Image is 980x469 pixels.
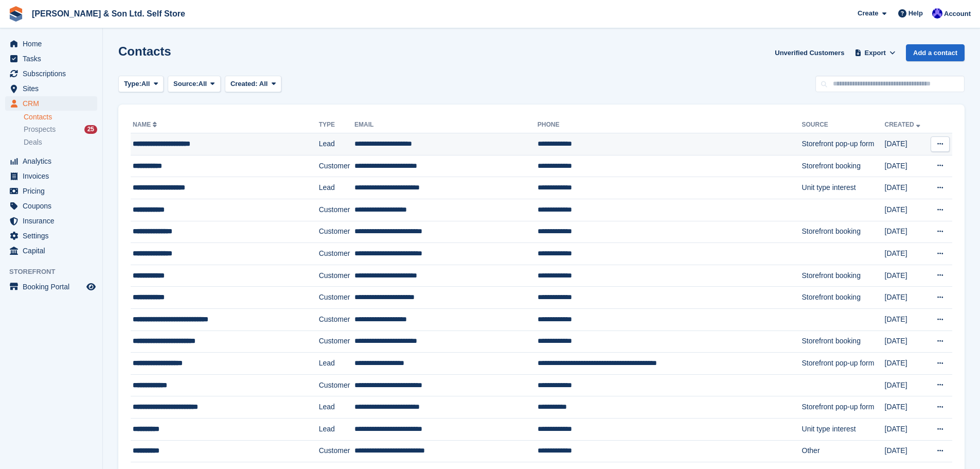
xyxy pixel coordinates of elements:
[5,199,97,213] a: menu
[885,265,928,287] td: [DATE]
[319,331,354,353] td: Customer
[24,125,56,134] span: Prospects
[23,244,84,258] span: Capital
[24,137,97,148] a: Deals
[84,125,97,134] div: 25
[23,81,84,96] span: Sites
[802,133,885,155] td: Storefront pop-up form
[5,96,97,111] a: menu
[885,155,928,177] td: [DATE]
[23,154,84,168] span: Analytics
[885,133,928,155] td: [DATE]
[802,265,885,287] td: Storefront booking
[319,418,354,440] td: Lead
[771,44,848,61] a: Unverified Customers
[885,221,928,243] td: [DATE]
[23,280,84,294] span: Booking Portal
[944,9,971,19] span: Account
[5,81,97,96] a: menu
[319,243,354,265] td: Customer
[28,5,189,22] a: [PERSON_NAME] & Son Ltd. Self Store
[319,155,354,177] td: Customer
[5,244,97,258] a: menu
[124,79,141,89] span: Type:
[802,177,885,199] td: Unit type interest
[802,440,885,462] td: Other
[885,353,928,375] td: [DATE]
[8,6,24,22] img: stora-icon-8386f47178a22dfd0bd8f6a31ec36ba5ce8667c1dd55bd0f319d3a0aa187defe.svg
[319,117,354,133] th: Type
[885,243,928,265] td: [DATE]
[118,44,171,58] h1: Contacts
[802,396,885,419] td: Storefront pop-up form
[802,353,885,375] td: Storefront pop-up form
[319,133,354,155] td: Lead
[319,265,354,287] td: Customer
[85,281,97,293] a: Preview store
[802,117,885,133] th: Source
[23,96,84,111] span: CRM
[24,137,42,147] span: Deals
[5,37,97,51] a: menu
[932,8,942,19] img: Samantha Tripp
[885,374,928,396] td: [DATE]
[133,121,159,128] a: Name
[319,287,354,309] td: Customer
[23,184,84,198] span: Pricing
[199,79,207,89] span: All
[23,51,84,66] span: Tasks
[5,280,97,294] a: menu
[885,308,928,331] td: [DATE]
[885,396,928,419] td: [DATE]
[173,79,198,89] span: Source:
[885,177,928,199] td: [DATE]
[141,79,150,89] span: All
[24,124,97,135] a: Prospects 25
[885,199,928,221] td: [DATE]
[23,199,84,213] span: Coupons
[118,76,164,93] button: Type: All
[23,66,84,81] span: Subscriptions
[5,51,97,66] a: menu
[225,76,281,93] button: Created: All
[858,8,878,19] span: Create
[319,221,354,243] td: Customer
[802,155,885,177] td: Storefront booking
[885,331,928,353] td: [DATE]
[5,66,97,81] a: menu
[5,229,97,243] a: menu
[5,169,97,183] a: menu
[23,214,84,228] span: Insurance
[885,440,928,462] td: [DATE]
[802,287,885,309] td: Storefront booking
[319,374,354,396] td: Customer
[852,44,898,61] button: Export
[23,169,84,183] span: Invoices
[5,214,97,228] a: menu
[319,199,354,221] td: Customer
[906,44,965,61] a: Add a contact
[9,267,102,277] span: Storefront
[802,331,885,353] td: Storefront booking
[23,37,84,51] span: Home
[865,48,886,58] span: Export
[885,121,922,128] a: Created
[802,221,885,243] td: Storefront booking
[319,353,354,375] td: Lead
[802,418,885,440] td: Unit type interest
[885,418,928,440] td: [DATE]
[23,229,84,243] span: Settings
[354,117,538,133] th: Email
[319,308,354,331] td: Customer
[168,76,221,93] button: Source: All
[5,154,97,168] a: menu
[5,184,97,198] a: menu
[538,117,802,133] th: Phone
[319,396,354,419] td: Lead
[319,177,354,199] td: Lead
[319,440,354,462] td: Customer
[259,80,268,88] span: All
[908,8,923,19] span: Help
[885,287,928,309] td: [DATE]
[24,112,97,122] a: Contacts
